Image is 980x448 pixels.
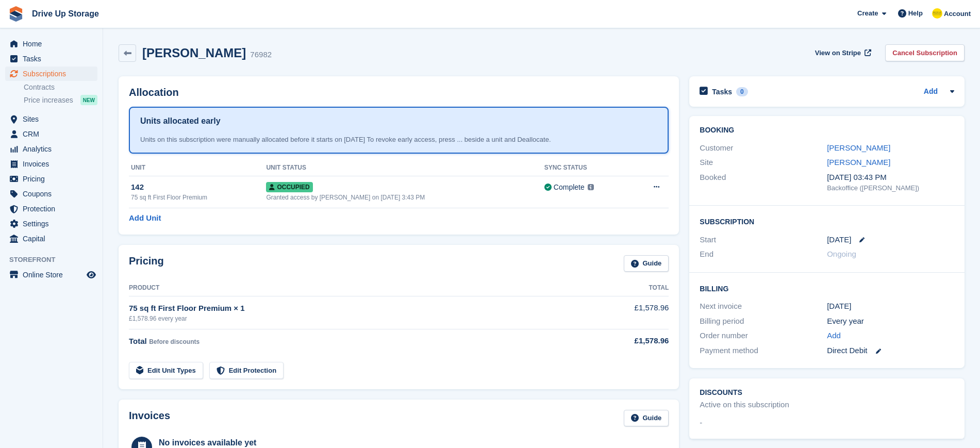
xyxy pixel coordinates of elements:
[700,316,827,327] div: Billing period
[700,283,954,293] h2: Billing
[571,296,669,329] td: £1,578.96
[827,301,954,312] div: [DATE]
[149,338,200,345] span: Before discounts
[700,172,827,193] div: Booked
[5,231,97,246] a: menu
[129,280,571,296] th: Product
[9,255,103,265] span: Storefront
[827,345,954,357] div: Direct Debit
[700,126,954,135] h2: Booking
[5,112,97,126] a: menu
[5,67,97,81] a: menu
[85,269,97,281] a: Preview store
[827,158,890,167] a: [PERSON_NAME]
[700,248,827,260] div: End
[80,95,97,105] div: NEW
[5,37,97,51] a: menu
[700,389,954,397] h2: Discounts
[8,6,24,22] img: stora-icon-8386f47178a22dfd0bd8f6a31ec36ba5ce8667c1dd55bd0f319d3a0aa187defe.svg
[932,8,942,19] img: Crispin Vitoria
[140,135,657,145] div: Units on this subscription were manually allocated before it starts on [DATE] To revoke early acc...
[129,362,203,379] a: Edit Unit Types
[129,87,669,98] h2: Allocation
[5,172,97,186] a: menu
[5,217,97,231] a: menu
[23,231,85,246] span: Capital
[24,82,97,92] a: Contracts
[5,52,97,66] a: menu
[736,87,748,96] div: 0
[209,362,284,379] a: Edit Protection
[827,330,841,342] a: Add
[23,67,85,81] span: Subscriptions
[5,127,97,141] a: menu
[24,94,97,106] a: Price increases NEW
[624,255,669,272] a: Guide
[700,417,702,429] span: -
[700,330,827,342] div: Order number
[5,142,97,156] a: menu
[131,181,266,193] div: 142
[700,301,827,312] div: Next invoice
[815,48,861,58] span: View on Stripe
[23,52,85,66] span: Tasks
[700,157,827,169] div: Site
[23,202,85,216] span: Protection
[129,212,161,224] a: Add Unit
[827,316,954,327] div: Every year
[266,182,312,192] span: Occupied
[129,314,571,323] div: £1,578.96 every year
[885,44,965,61] a: Cancel Subscription
[857,8,878,19] span: Create
[827,250,856,258] span: Ongoing
[266,160,544,176] th: Unit Status
[827,172,954,184] div: [DATE] 03:43 PM
[23,112,85,126] span: Sites
[571,335,669,347] div: £1,578.96
[827,234,851,246] time: 2025-12-18 01:00:00 UTC
[5,157,97,171] a: menu
[5,187,97,201] a: menu
[811,44,873,61] a: View on Stripe
[23,127,85,141] span: CRM
[700,345,827,357] div: Payment method
[944,9,971,19] span: Account
[23,157,85,171] span: Invoices
[129,337,147,345] span: Total
[250,49,272,61] div: 76982
[131,193,266,202] div: 75 sq ft First Floor Premium
[23,187,85,201] span: Coupons
[129,303,571,314] div: 75 sq ft First Floor Premium × 1
[23,268,85,282] span: Online Store
[129,255,164,272] h2: Pricing
[908,8,923,19] span: Help
[28,5,103,22] a: Drive Up Storage
[700,234,827,246] div: Start
[5,268,97,282] a: menu
[129,410,170,427] h2: Invoices
[140,115,221,127] h1: Units allocated early
[588,184,594,190] img: icon-info-grey-7440780725fd019a000dd9b08b2336e03edf1995a4989e88bcd33f0948082b44.svg
[700,399,789,411] div: Active on this subscription
[544,160,631,176] th: Sync Status
[23,37,85,51] span: Home
[700,142,827,154] div: Customer
[827,143,890,152] a: [PERSON_NAME]
[827,183,954,193] div: Backoffice ([PERSON_NAME])
[266,193,544,202] div: Granted access by [PERSON_NAME] on [DATE] 3:43 PM
[142,46,246,60] h2: [PERSON_NAME]
[23,142,85,156] span: Analytics
[571,280,669,296] th: Total
[129,160,266,176] th: Unit
[924,86,938,98] a: Add
[554,182,585,193] div: Complete
[624,410,669,427] a: Guide
[24,95,73,105] span: Price increases
[712,87,732,96] h2: Tasks
[23,172,85,186] span: Pricing
[700,216,954,226] h2: Subscription
[5,202,97,216] a: menu
[23,217,85,231] span: Settings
